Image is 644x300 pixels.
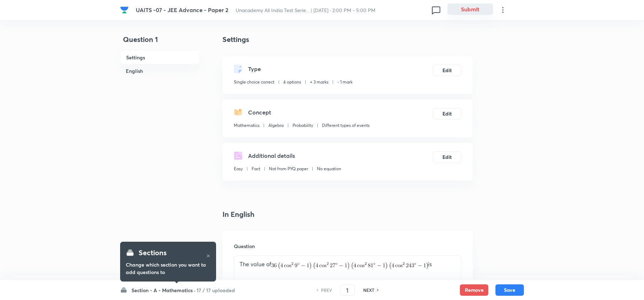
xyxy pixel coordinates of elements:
h6: 17 / 17 uploaded [197,286,235,294]
p: - 1 mark [337,79,353,85]
h6: English [120,64,200,77]
p: Different types of events [322,122,370,129]
h5: Additional details [248,151,295,160]
h4: Question 1 [120,34,200,50]
p: No equation [317,166,341,172]
h6: PREV [321,287,332,293]
p: 4 options [283,79,301,85]
p: Single choice correct [234,79,274,85]
button: Remove [460,284,488,296]
span: UAITS -07 - JEE Advance - Paper 2 [136,6,229,14]
h5: Concept [248,108,271,117]
img: questionDetails.svg [234,151,242,160]
button: Submit [447,4,493,15]
button: Edit [433,108,461,119]
button: Save [495,284,524,296]
p: Fact [252,166,260,172]
p: The value of is [240,260,456,269]
img: questionConcept.svg [234,108,242,117]
p: Algebra [268,122,284,129]
h4: Settings [222,34,473,45]
p: Mathematics [234,122,259,129]
p: + 3 marks [310,79,328,85]
p: Not from PYQ paper [269,166,308,172]
h6: Section - A - Mathematics · [132,286,195,294]
h6: Settings [120,50,200,64]
a: Company Logo [120,6,130,14]
h5: Type [248,65,261,73]
h4: Sections [139,247,167,258]
img: questionType.svg [234,65,242,73]
button: Edit [433,65,461,76]
h6: NEXT [363,287,374,293]
p: Probability [293,122,313,129]
h6: Question [234,242,461,250]
span: Unacademy All India Test Serie... | [DATE] · 2:00 PM - 5:00 PM [236,7,375,14]
h4: In English [222,209,473,220]
img: Company Logo [120,6,129,14]
h6: Change which section you want to add questions to [126,261,210,276]
p: Easy [234,166,243,172]
img: 36\left(4 \cos ^2 9^{\circ}-1\right)\left(4 \cos ^2 27^{\circ}-1\right)\left(4 \cos ^2 81^{\circ}... [271,262,428,269]
button: Edit [433,151,461,163]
